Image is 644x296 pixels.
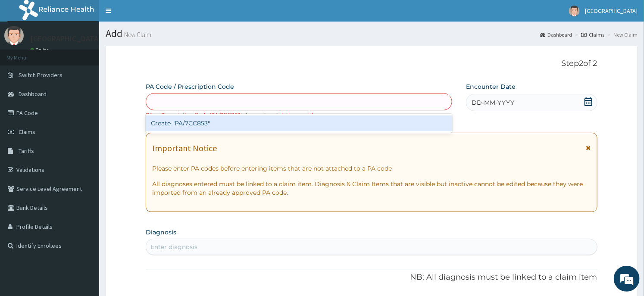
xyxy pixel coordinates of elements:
small: New Claim [122,31,151,38]
label: Diagnosis [146,228,176,237]
span: We're online! [50,91,119,178]
p: NB: All diagnosis must be linked to a claim item [146,272,597,283]
h1: Add [106,28,638,39]
span: Claims [19,128,35,136]
div: Chat with us now [45,48,145,59]
a: Dashboard [540,31,572,38]
h1: Important Notice [152,143,217,153]
label: PA Code / Prescription Code [146,82,234,91]
span: [GEOGRAPHIC_DATA] [585,7,638,15]
p: Please enter PA codes before entering items that are not attached to a PA code [152,164,591,173]
li: New Claim [605,31,638,38]
p: [GEOGRAPHIC_DATA] [30,35,101,43]
img: d_794563401_company_1708531726252_794563401 [16,43,35,65]
a: Online [30,47,51,53]
img: User Image [4,26,24,45]
textarea: Type your message and hit 'Enter' [4,201,164,231]
small: PA or Prescription Code (PA/7CC853) does not match the provider [146,112,318,118]
div: Minimize live chat window [141,4,162,25]
a: Claims [581,31,604,38]
span: Dashboard [19,90,47,98]
span: Switch Providers [19,71,63,79]
div: Create "PA/7CC853" [146,115,452,131]
p: All diagnoses entered must be linked to a claim item. Diagnosis & Claim Items that are visible bu... [152,180,591,197]
p: Step 2 of 2 [146,59,597,69]
img: User Image [569,6,580,16]
span: Tariffs [19,147,34,155]
div: Enter diagnosis [150,243,197,251]
span: DD-MM-YYYY [472,98,514,107]
label: Encounter Date [466,82,516,91]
